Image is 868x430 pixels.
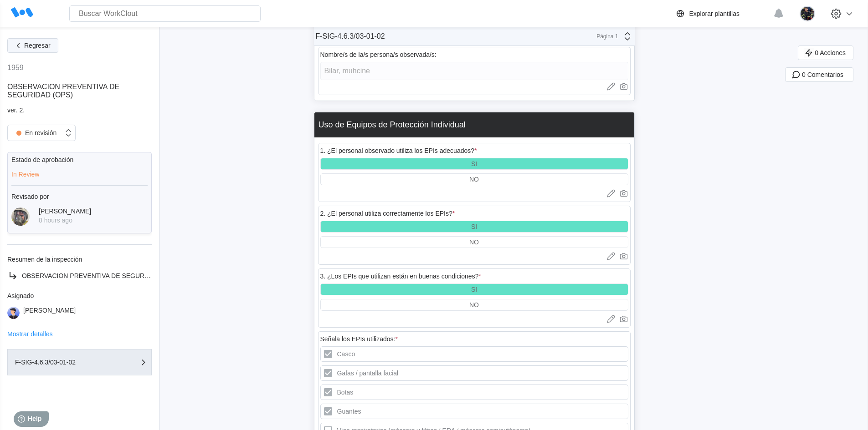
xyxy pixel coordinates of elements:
[11,207,30,226] img: 2f847459-28ef-4a61-85e4-954d408df519.jpg
[318,120,466,130] div: Uso de Equipos de Protección Individual
[12,126,56,139] div: En revisión
[320,62,628,80] input: Type here...
[11,171,148,178] div: In Review
[471,223,477,230] div: SI
[7,64,24,72] div: 1959
[320,273,481,280] div: 3. ¿Los EPIs que utilizan están en buenas condiciones?
[320,51,437,58] div: Nombre/s de la/s persona/s observada/s:
[7,270,152,281] a: OBSERVACION PREVENTIVA DE SEGURIDAD (OPS)
[39,207,91,215] div: [PERSON_NAME]
[24,42,51,49] span: Regresar
[320,335,398,343] div: Señala los EPIs utilizados:
[15,359,106,365] div: F-SIG-4.6.3/03-01-02
[39,217,91,224] div: 8 hours ago
[7,349,152,375] button: F-SIG-4.6.3/03-01-02
[471,286,477,293] div: SI
[675,8,769,19] a: Explorar plantillas
[7,83,119,99] span: OBSERVACION PREVENTIVA DE SEGURIDAD (OPS)
[69,5,261,22] input: Buscar WorkClout
[320,384,628,400] label: Botas
[798,46,853,60] button: 0 Acciones
[469,301,479,309] div: NO
[320,346,628,362] label: Casco
[802,71,843,78] span: 0 Comentarios
[320,147,477,154] div: 1. ¿El personal observado utiliza los EPIs adecuados?
[320,210,455,217] div: 2. ¿El personal utiliza correctamente los EPIs?
[320,365,628,381] label: Gafas / pantalla facial
[689,10,740,17] div: Explorar plantillas
[7,256,152,263] div: Resumen de la inspección
[11,193,148,200] div: Revisado por
[7,307,20,319] img: user-5.png
[7,331,53,337] button: Mostrar detalles
[596,33,618,40] div: Página 1
[471,160,477,167] div: SI
[316,32,385,40] div: F-SIG-4.6.3/03-01-02
[7,106,152,114] div: ver. 2.
[320,404,628,419] label: Guantes
[11,156,148,163] div: Estado de aprobación
[23,307,76,319] div: [PERSON_NAME]
[7,38,58,53] button: Regresar
[815,50,846,56] span: 0 Acciones
[22,272,179,279] span: OBSERVACION PREVENTIVA DE SEGURIDAD (OPS)
[469,176,479,183] div: NO
[7,292,152,299] div: Asignado
[469,238,479,246] div: NO
[785,67,853,82] button: 0 Comentarios
[800,6,815,21] img: 2a7a337f-28ec-44a9-9913-8eaa51124fce.jpg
